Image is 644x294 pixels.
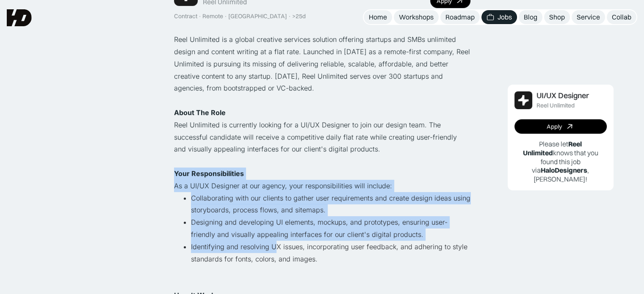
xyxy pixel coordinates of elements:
img: Job Image [514,91,532,109]
strong: About The Role [174,108,226,117]
a: Roadmap [440,10,480,24]
div: Roadmap [445,13,475,22]
div: Jobs [498,13,512,22]
div: [GEOGRAPHIC_DATA] [228,13,287,20]
p: As a UI/UX Designer at our agency, your responsibilities will include: [174,180,470,192]
div: Blog [524,13,537,22]
b: Reel Unlimited [523,140,582,157]
p: Reel Unlimited is currently looking for a UI/UX Designer to join our design team. The successful ... [174,119,470,155]
a: Blog [519,10,542,24]
a: Jobs [481,10,517,24]
p: ‍ [174,155,470,168]
p: ‍ ‍ [174,168,470,180]
strong: Your Responsibilities [174,169,244,178]
div: Home [369,13,387,22]
div: Service [577,13,600,22]
p: ‍ [174,94,470,107]
div: · [224,13,227,20]
div: Reel Unlimited [536,102,575,109]
b: HaloDesigners [541,166,587,174]
p: ‍ ‍ [174,107,470,119]
div: Shop [549,13,565,22]
a: Apply [514,119,607,134]
div: Workshops [399,13,434,22]
div: UI/UX Designer [536,91,589,100]
div: Apply [547,123,562,130]
a: Collab [607,10,636,24]
li: Identifying and resolving UX issues, incorporating user feedback, and adhering to style standards... [191,241,470,277]
a: Home [364,10,392,24]
a: Workshops [394,10,439,24]
li: Collaborating with our clients to gather user requirements and create design ideas using storyboa... [191,192,470,217]
div: · [288,13,291,20]
a: Service [572,10,605,24]
div: Collab [612,13,631,22]
li: Designing and developing UI elements, mockups, and prototypes, ensuring user-friendly and visuall... [191,216,470,241]
a: Shop [544,10,570,24]
div: Remote [202,13,223,20]
div: >25d [292,13,306,20]
div: · [198,13,202,20]
p: Please let knows that you found this job via , [PERSON_NAME]! [514,140,607,184]
p: Reel Unlimited is a global creative services solution offering startups and SMBs unlimited design... [174,33,470,94]
div: Contract [174,13,197,20]
p: ‍ [174,277,470,289]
